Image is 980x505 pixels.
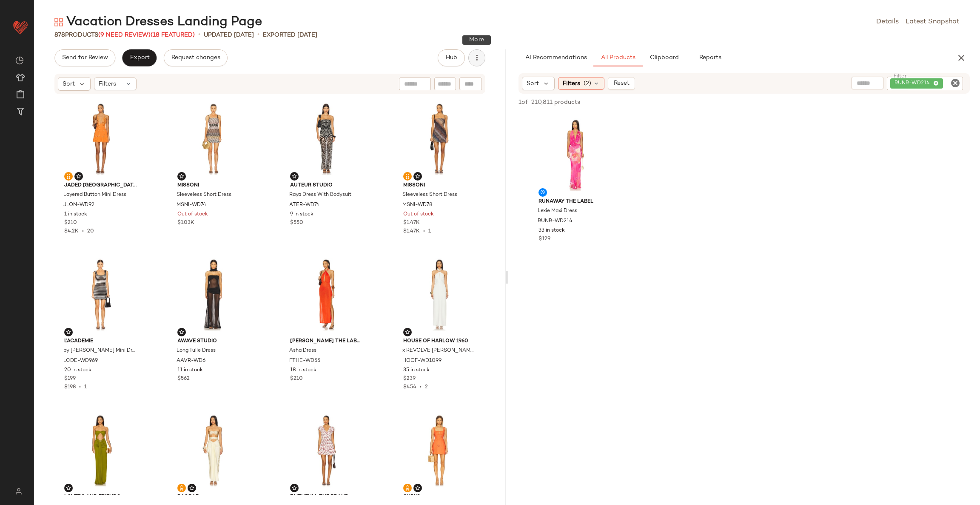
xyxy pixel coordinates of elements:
img: svg%3e [179,174,184,179]
span: (18 Featured) [151,32,195,38]
button: Hub [438,49,465,66]
img: svg%3e [76,174,81,179]
img: LCDE-WD969_V1.jpg [57,255,143,334]
span: Jaded [GEOGRAPHIC_DATA] [64,182,137,189]
span: • [416,384,425,390]
span: JLON-WD92 [63,201,94,209]
button: Reset [608,77,635,90]
img: FAIB-WD795_V1.jpg [283,411,369,490]
span: FTHE-WD55 [289,357,320,365]
span: Reset [613,80,629,87]
span: Layered Button Mini Dress [63,191,126,199]
span: AI Recommendations [525,55,587,61]
img: svg%3e [415,174,420,179]
span: 20 in stock [64,367,91,374]
img: svg%3e [179,330,184,335]
img: svg%3e [179,485,184,491]
span: $239 [403,375,416,383]
span: $4.2K [64,229,79,234]
span: x REVOLVE [PERSON_NAME] Maxi Dress [402,347,475,355]
i: Clear Filter [950,78,960,88]
button: Send for Review [54,49,115,66]
img: svg%3e [189,485,194,491]
span: LCDE-WD969 [63,357,98,365]
img: ATER-WD74_V1.jpg [283,99,369,178]
span: Request changes [171,55,220,61]
img: svg%3e [292,174,297,179]
img: MSNI-WD78_V1.jpg [396,99,482,178]
img: svg%3e [66,485,71,491]
span: by [PERSON_NAME] Mini Dress [63,347,136,355]
span: 1 [428,229,431,234]
span: $210 [64,219,77,227]
span: Runaway The Label [538,198,611,206]
img: svg%3e [405,174,410,179]
span: Filters [99,80,116,89]
span: MSNI-WD78 [402,201,433,209]
p: updated [DATE] [204,31,254,40]
span: [PERSON_NAME] The Label [290,338,362,345]
span: Sort [63,80,75,89]
span: $198 [64,384,76,390]
span: $1.47K [403,229,420,234]
span: $550 [290,219,303,227]
span: 1 in stock [64,211,87,218]
span: L'Academie [64,338,137,345]
span: (2) [584,79,591,88]
span: $562 [177,375,190,383]
span: $1.47K [403,219,420,227]
span: Baobab [177,494,250,501]
span: $454 [403,384,416,390]
a: Latest Snapshot [906,17,960,27]
span: 1 [84,384,87,390]
span: 2 [425,384,428,390]
span: Clipboard [649,55,678,61]
button: Request changes [164,49,228,66]
span: 9 in stock [290,211,313,218]
img: MSNI-WD74_V1.jpg [171,99,256,178]
span: Lexie Maxi Dress [538,207,577,215]
span: • [79,229,87,234]
span: Filters [563,79,580,88]
span: Missoni [177,182,250,189]
img: svg%3e [405,330,410,335]
span: Raya Dress With Bodysuit [289,191,351,199]
span: 878 [54,32,65,38]
span: MSNI-WD74 [177,201,206,209]
span: $1.03K [177,219,194,227]
div: Vacation Dresses Landing Page [54,14,262,31]
img: svg%3e [66,330,71,335]
span: Reports [698,55,721,61]
span: 11 in stock [177,367,203,374]
span: • [257,30,259,40]
span: • [198,30,200,40]
span: Auteur Studio [290,182,362,189]
img: heart_red.DM2ytmEG.svg [12,19,29,36]
span: 35 in stock [403,367,430,374]
span: AWAVE Studio [177,338,250,345]
span: Lovers and Friends [64,494,137,501]
span: Out of stock [177,211,208,218]
img: FTHE-WD55_V1.jpg [283,255,369,334]
img: AAVR-WD6_V1.jpg [171,255,256,334]
span: ATER-WD74 [289,201,320,209]
img: svg%3e [15,56,24,65]
span: 33 in stock [538,227,565,235]
span: RUNR-WD214 [538,218,573,225]
a: Details [876,17,899,27]
span: Send for Review [62,55,108,61]
img: RUNR-WD214_V1.jpg [532,115,618,195]
span: 1 of [518,98,528,107]
span: House of Harlow 1960 [403,338,476,345]
span: Long Tulle Dress [177,347,216,355]
img: svg%3e [54,18,63,26]
span: $199 [64,375,76,383]
span: FAITHFULL THE BRAND [290,494,362,501]
span: (9 Need Review) [98,32,151,38]
img: svg%3e [415,485,420,491]
img: JLON-WD92_V1.jpg [57,99,143,178]
img: SDYS-WD354_V1.jpg [396,411,482,490]
div: Products [54,31,195,40]
span: 210,811 products [531,98,580,107]
span: • [420,229,428,234]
